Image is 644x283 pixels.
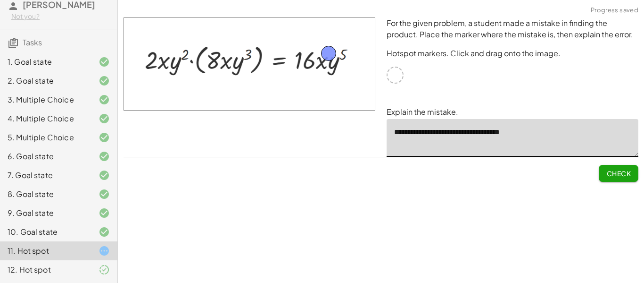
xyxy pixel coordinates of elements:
p: For the given problem, a student made a mistake in finding the product. Place the marker where th... [387,17,638,40]
i: Task finished and correct. [99,113,110,124]
span: Check [606,169,631,178]
div: 9. Goal state [8,207,83,219]
i: Task started. [99,245,110,257]
div: 6. Goal state [8,151,83,162]
i: Task finished and correct. [99,132,110,143]
div: 12. Hot spot [8,264,83,275]
div: 8. Goal state [8,189,83,200]
i: Task finished and correct. [99,170,110,181]
i: Task finished and correct. [99,151,110,162]
i: Task finished and correct. [99,75,110,86]
i: Task finished and correct. [99,207,110,219]
p: Explain the mistake. [387,106,638,118]
div: 11. Hot spot [8,245,83,257]
img: b42f739e0bd79d23067a90d0ea4ccfd2288159baac1bcee117f9be6b6edde5c4.png [124,17,375,111]
i: Task finished and correct. [99,189,110,200]
i: Task finished and correct. [99,56,110,68]
div: Not you? [11,12,110,21]
span: Tasks [23,37,42,47]
i: Task finished and correct. [99,94,110,105]
i: Task finished and correct. [99,226,110,238]
div: 10. Goal state [8,226,83,238]
span: Progress saved [591,6,638,15]
button: Check [599,165,638,182]
div: 7. Goal state [8,170,83,181]
div: 2. Goal state [8,75,83,86]
div: 5. Multiple Choice [8,132,83,143]
div: 1. Goal state [8,56,83,68]
i: Task finished and part of it marked as correct. [99,264,110,275]
div: 3. Multiple Choice [8,94,83,105]
div: 4. Multiple Choice [8,113,83,124]
p: Hotspot markers. Click and drag onto the image. [387,48,638,59]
